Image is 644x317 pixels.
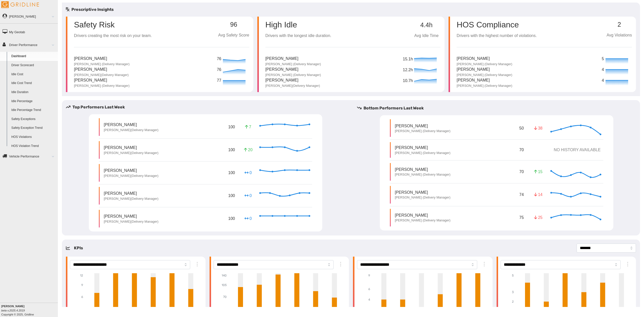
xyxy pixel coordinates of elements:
p: 50 [518,124,525,132]
a: Idle Percentage Trend [9,106,58,115]
p: [PERSON_NAME] [265,56,321,62]
h5: Top Performers Last Week [66,104,349,110]
p: 38 [534,125,542,131]
p: [PERSON_NAME] [104,122,158,128]
p: 20 [244,147,252,153]
a: Safety Exceptions [9,115,58,124]
p: 7 [244,124,252,130]
a: Dashboard [9,52,58,61]
p: Drivers creating the most risk on your team. [74,33,152,39]
h5: Bottom Performers Last Week [357,105,640,111]
p: [PERSON_NAME](Delivery Manager) [104,128,158,132]
p: [PERSON_NAME](Delivery Manager) [265,84,320,88]
p: 100 [227,169,236,177]
p: 12.2h [403,67,413,77]
p: 74 [518,191,525,199]
p: 25 [534,215,542,220]
p: [PERSON_NAME] [104,168,158,173]
p: 100 [227,192,236,200]
p: [PERSON_NAME] [395,212,451,218]
a: Idle Cost [9,70,58,79]
p: 75 [518,214,525,221]
p: [PERSON_NAME](Delivery Manager) [74,73,129,77]
p: [PERSON_NAME] [265,77,320,84]
p: 70 [518,168,525,176]
p: [PERSON_NAME] (Delivery Manager) [457,73,512,77]
p: Avg Idle Time [412,33,441,39]
p: [PERSON_NAME] [395,123,451,129]
p: 100 [227,215,236,222]
i: beta v.2025.4.2019 [1,309,25,312]
a: HOS Violation Trend [9,142,58,151]
p: 4.4h [412,22,441,29]
p: [PERSON_NAME] [104,213,158,219]
p: [PERSON_NAME] (Delivery Manager) [74,62,130,66]
p: [PERSON_NAME] (Delivery Manager) [457,62,512,66]
tspan: 70 [223,295,227,299]
p: 15.1h [403,56,413,66]
div: Copyright © 2025, Gridline [1,304,58,316]
p: [PERSON_NAME] (Delivery Manager) [457,84,512,88]
p: 0 [244,216,252,221]
p: [PERSON_NAME](Delivery Manager) [104,151,158,155]
p: NO HISTORY AVAILABLE [539,147,600,153]
img: Gridline [1,1,39,8]
p: [PERSON_NAME] (Delivery Manager) [395,172,451,177]
p: 100 [227,146,236,154]
p: [PERSON_NAME] (Delivery Manager) [74,84,130,88]
p: [PERSON_NAME] (Delivery Manager) [395,195,451,200]
tspan: 4 [368,298,370,301]
tspan: 2 [512,300,514,303]
p: [PERSON_NAME] [104,190,158,196]
p: [PERSON_NAME](Delivery Manager) [104,219,158,224]
p: 15 [534,169,542,175]
tspan: 5 [512,274,514,277]
p: [PERSON_NAME] (Delivery Manager) [395,129,451,133]
p: 4 [602,67,604,73]
p: 5 [602,56,604,62]
tspan: 140 [222,274,227,277]
a: Driver Scorecard [9,61,58,70]
p: [PERSON_NAME] [104,145,158,150]
p: [PERSON_NAME] [395,145,451,150]
p: [PERSON_NAME] [265,66,321,73]
p: [PERSON_NAME] (Delivery Manager) [395,218,451,223]
p: Drivers with the longest idle duration. [265,33,331,39]
p: [PERSON_NAME] (Delivery Manager) [395,151,451,155]
p: 0 [244,170,252,176]
p: [PERSON_NAME] [457,77,512,84]
p: [PERSON_NAME] (Delivery Manager) [265,62,321,66]
p: 100 [227,123,236,131]
a: Idle Cost Trend [9,79,58,88]
p: Drivers with the highest number of violations. [457,33,537,39]
p: 4 [602,77,604,84]
tspan: 3 [512,290,514,294]
h5: KPIs [74,245,83,251]
p: [PERSON_NAME] [395,189,451,195]
p: 0 [244,193,252,199]
p: Safety Risk [74,21,152,29]
p: 76 [217,56,222,62]
p: 96 [218,21,249,28]
p: [PERSON_NAME](Delivery Manager) [104,174,158,178]
p: [PERSON_NAME](Delivery Manager) [104,196,158,201]
p: [PERSON_NAME] [74,77,130,84]
tspan: 9 [368,274,370,277]
p: 2 [607,21,632,28]
tspan: 6 [81,295,83,299]
p: Avg Safety Score [218,32,249,38]
p: 14 [534,192,542,197]
tspan: 9 [81,283,83,287]
p: [PERSON_NAME] [457,66,512,73]
a: Safety Exception Trend [9,124,58,133]
a: Idle Duration [9,88,58,97]
b: [PERSON_NAME] [1,305,24,308]
p: Avg Violations [607,32,632,38]
a: Idle Percentage [9,97,58,106]
p: [PERSON_NAME] [74,66,129,73]
p: 76 [217,67,222,73]
p: 77 [217,77,222,84]
tspan: 12 [80,274,83,277]
p: High Idle [265,21,331,29]
p: 70 [518,146,525,154]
